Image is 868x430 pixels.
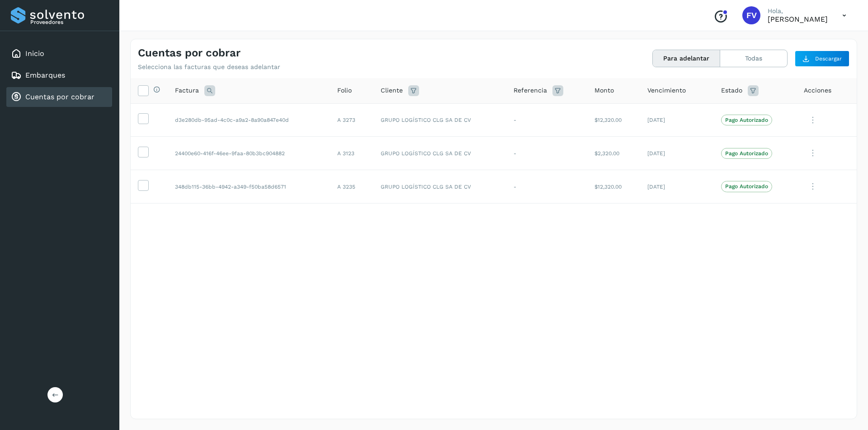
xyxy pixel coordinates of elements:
span: Folio [337,86,352,95]
button: Descargar [795,51,849,67]
td: GRUPO LOGÍSTICO CLG SA DE CV [373,137,506,170]
td: A 3235 [330,170,373,203]
td: - [506,103,588,137]
td: $12,320.00 [587,103,640,137]
td: $12,320.00 [587,170,640,203]
span: Monto [594,86,614,95]
span: Vencimiento [647,86,686,95]
a: Embarques [25,71,65,79]
span: Referencia [514,86,547,95]
div: Embarques [6,65,112,85]
td: GRUPO LOGÍSTICO CLG SA DE CV [373,170,506,203]
td: - [506,170,588,203]
td: A 3123 [330,137,373,170]
td: $2,320.00 [587,137,640,170]
td: - [506,137,588,170]
span: Estado [721,86,742,95]
span: Factura [175,86,199,95]
td: GRUPO LOGÍSTICO CLG SA DE CV [373,103,506,137]
td: [DATE] [640,103,714,137]
span: Cliente [381,86,403,95]
a: Inicio [25,49,44,58]
p: FLOR VILCHIS ESPINOSA [768,15,828,23]
p: Selecciona las facturas que deseas adelantar [138,63,280,71]
p: Hola, [768,7,828,15]
td: d3e280db-95ad-4c0c-a9a2-8a90a847e40d [168,103,330,137]
button: Para adelantar [653,50,720,67]
td: [DATE] [640,137,714,170]
div: Inicio [6,44,112,64]
a: Cuentas por cobrar [25,92,94,101]
button: Todas [720,50,787,67]
td: 348db115-36bb-4942-a349-f50ba58d6571 [168,170,330,203]
td: [DATE] [640,170,714,203]
h4: Cuentas por cobrar [138,46,241,60]
p: Proveedores [30,19,108,25]
span: Acciones [804,86,831,95]
div: Cuentas por cobrar [6,87,112,107]
span: Descargar [815,55,842,63]
p: Pago Autorizado [725,183,768,190]
td: A 3273 [330,103,373,137]
p: Pago Autorizado [725,117,768,123]
td: 24400e60-416f-46ee-9faa-80b3bc904882 [168,137,330,170]
p: Pago Autorizado [725,150,768,157]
